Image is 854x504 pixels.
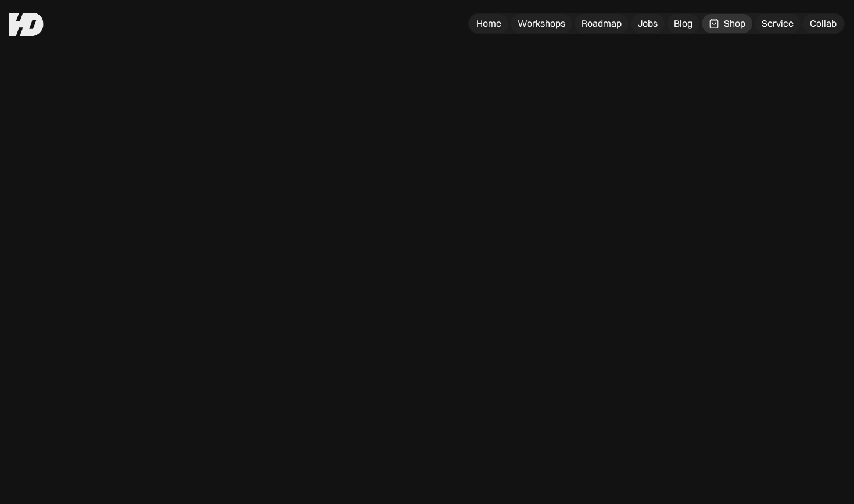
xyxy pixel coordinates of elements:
[638,17,658,30] div: Jobs
[724,17,745,30] div: Shop
[469,14,508,33] a: Home
[667,14,699,33] a: Blog
[702,14,752,33] a: Shop
[511,14,572,33] a: Workshops
[631,14,665,33] a: Jobs
[575,14,629,33] a: Roadmap
[674,17,692,30] div: Blog
[810,17,837,30] div: Collab
[518,17,565,30] div: Workshops
[582,17,622,30] div: Roadmap
[476,17,501,30] div: Home
[762,17,794,30] div: Service
[755,14,801,33] a: Service
[803,14,844,33] a: Collab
